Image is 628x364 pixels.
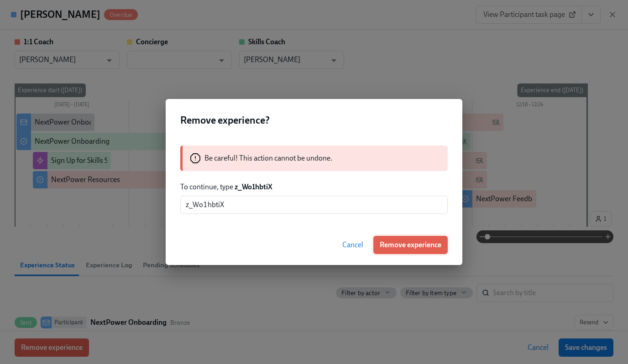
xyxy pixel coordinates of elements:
span: Cancel [342,240,363,250]
span: Remove experience [380,240,441,250]
p: Be careful! This action cannot be undone. [204,153,332,163]
h2: Remove experience? [180,114,448,127]
strong: z_Wo1hbtiX [235,182,272,191]
p: To continue, type [180,182,448,192]
button: Remove experience [373,236,448,254]
button: Cancel [336,236,370,254]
